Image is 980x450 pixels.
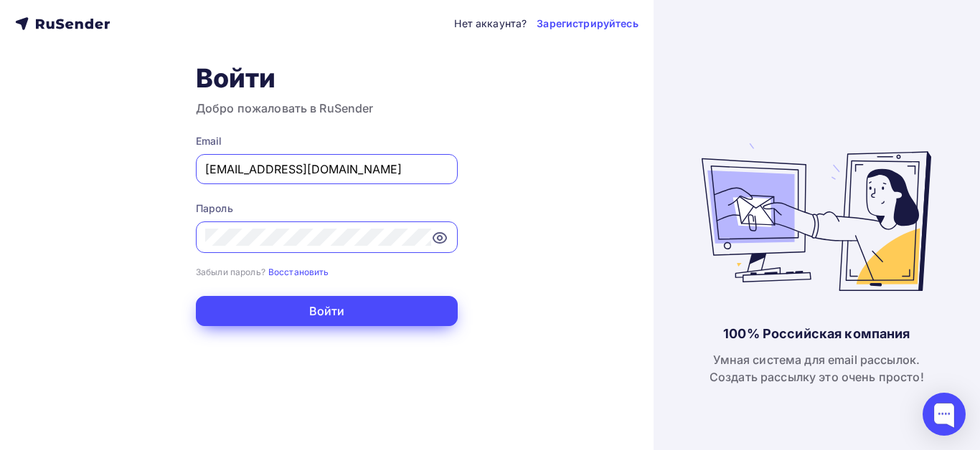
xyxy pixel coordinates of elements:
h3: Добро пожаловать в RuSender [196,100,458,117]
div: Пароль [196,201,458,216]
small: Забыли пароль? [196,267,265,277]
div: Email [196,134,458,148]
a: Восстановить [268,265,329,277]
a: Зарегистрируйтесь [537,16,638,31]
button: Войти [196,296,458,326]
small: Восстановить [268,267,329,277]
div: 100% Российская компания [723,325,910,343]
div: Умная система для email рассылок. Создать рассылку это очень просто! [710,351,924,386]
div: Нет аккаунта? [454,16,527,31]
input: Укажите свой email [205,161,448,178]
h1: Войти [196,62,458,94]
